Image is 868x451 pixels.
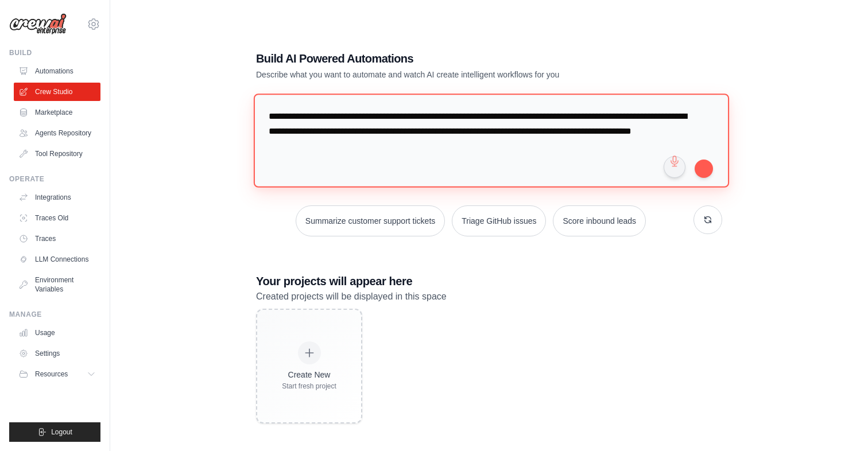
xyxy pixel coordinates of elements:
[256,50,642,67] h1: Build AI Powered Automations
[14,209,100,227] a: Traces Old
[256,273,722,289] h3: Your projects will appear here
[51,427,72,437] span: Logout
[282,369,336,380] div: Create New
[811,396,868,451] iframe: Chat Widget
[9,13,67,35] img: Logo
[452,205,546,236] button: Triage GitHub issues
[282,382,336,391] div: Start fresh project
[35,370,68,379] span: Resources
[14,344,100,363] a: Settings
[14,250,100,269] a: LLM Connections
[9,310,100,319] div: Manage
[14,188,100,207] a: Integrations
[9,422,100,442] button: Logout
[14,124,100,142] a: Agents Repository
[9,48,100,57] div: Build
[553,205,646,236] button: Score inbound leads
[14,230,100,248] a: Traces
[14,271,100,298] a: Environment Variables
[14,145,100,163] a: Tool Repository
[693,205,722,234] button: Get new suggestions
[256,69,642,80] p: Describe what you want to automate and watch AI create intelligent workflows for you
[14,324,100,342] a: Usage
[9,174,100,184] div: Operate
[664,156,685,178] button: Click to speak your automation idea
[14,365,100,383] button: Resources
[296,205,445,236] button: Summarize customer support tickets
[14,103,100,122] a: Marketplace
[256,289,722,304] p: Created projects will be displayed in this space
[14,62,100,80] a: Automations
[14,83,100,101] a: Crew Studio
